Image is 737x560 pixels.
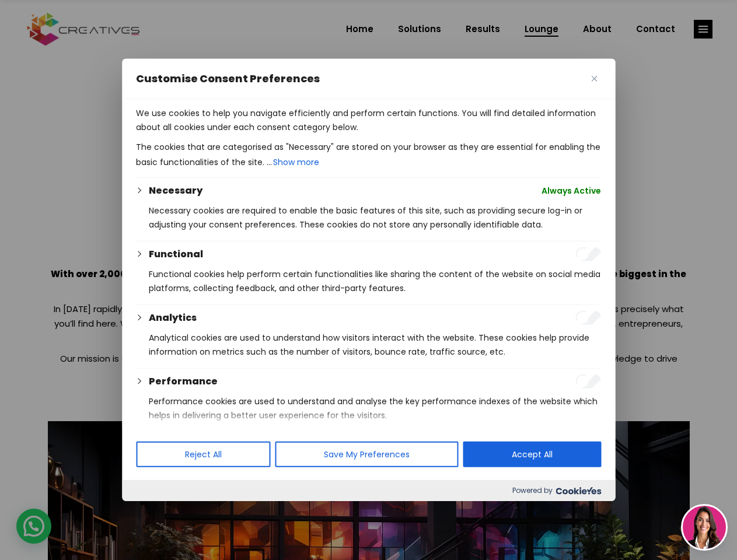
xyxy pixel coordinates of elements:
button: Performance [149,374,218,388]
button: Close [587,72,601,86]
button: Analytics [149,311,197,325]
p: Functional cookies help perform certain functionalities like sharing the content of the website o... [149,267,601,295]
img: Cookieyes logo [556,487,601,495]
div: Customise Consent Preferences [122,59,615,501]
p: Performance cookies are used to understand and analyse the key performance indexes of the website... [149,394,601,422]
button: Necessary [149,184,202,198]
p: We use cookies to help you navigate efficiently and perform certain functions. You will find deta... [136,106,601,134]
button: Reject All [136,442,270,467]
button: Show more [272,154,320,170]
input: Enable Functional [575,247,601,261]
p: Analytical cookies are used to understand how visitors interact with the website. These cookies h... [149,331,601,359]
input: Enable Analytics [575,311,601,325]
button: Save My Preferences [275,442,458,467]
button: Accept All [463,442,601,467]
p: Necessary cookies are required to enable the basic features of this site, such as providing secur... [149,204,601,232]
p: The cookies that are categorised as "Necessary" are stored on your browser as they are essential ... [136,140,601,170]
input: Enable Performance [575,374,601,388]
span: Customise Consent Preferences [136,72,320,86]
img: Close [591,76,597,82]
button: Functional [149,247,203,261]
div: Powered by [122,480,615,501]
span: Always Active [542,184,601,198]
img: agent [683,506,726,549]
